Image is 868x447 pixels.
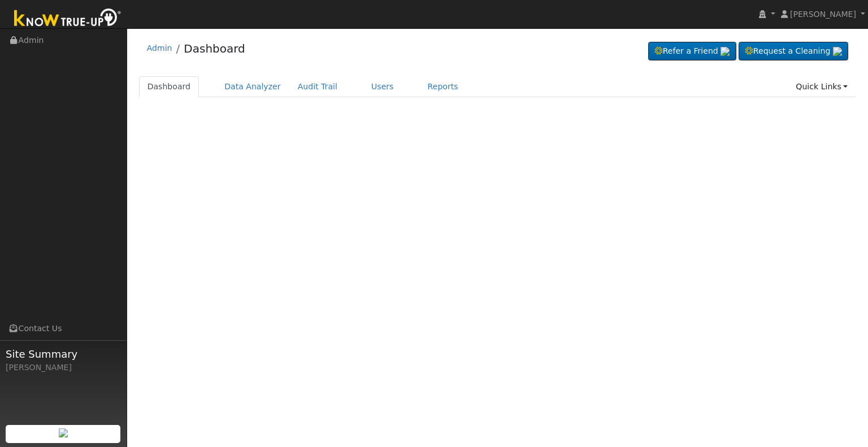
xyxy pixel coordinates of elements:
a: Quick Links [787,76,856,97]
img: Know True-Up [8,6,127,32]
a: Users [363,76,402,97]
a: Dashboard [184,42,245,55]
div: [PERSON_NAME] [6,362,121,374]
span: Site Summary [6,346,121,362]
a: Dashboard [139,76,199,97]
span: [PERSON_NAME] [790,10,856,19]
img: retrieve [59,428,68,437]
a: Audit Trail [289,76,346,97]
a: Reports [419,76,467,97]
a: Request a Cleaning [739,42,848,61]
a: Data Analyzer [216,76,289,97]
img: retrieve [833,47,842,56]
a: Refer a Friend [648,42,736,61]
img: retrieve [721,47,730,56]
a: Admin [147,44,172,53]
